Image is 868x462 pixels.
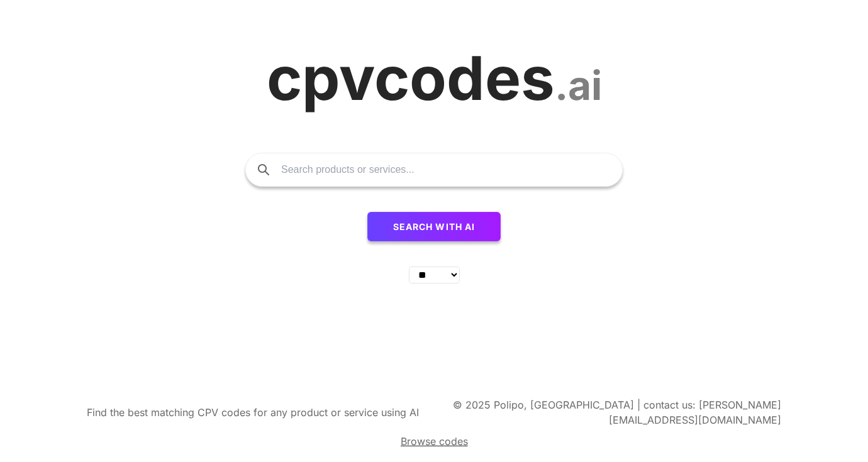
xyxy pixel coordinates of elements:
a: cpvcodes.ai [267,42,602,114]
span: cpvcodes [267,41,555,114]
span: Search with AI [393,221,476,232]
span: .ai [555,61,602,109]
input: Search products or services... [281,153,609,186]
button: Search with AI [367,212,501,242]
a: Browse codes [401,434,468,449]
span: © 2025 Polipo, [GEOGRAPHIC_DATA] | contact us: [PERSON_NAME][EMAIL_ADDRESS][DOMAIN_NAME] [453,399,781,426]
span: Find the best matching CPV codes for any product or service using AI [87,406,419,419]
span: Browse codes [401,435,468,448]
